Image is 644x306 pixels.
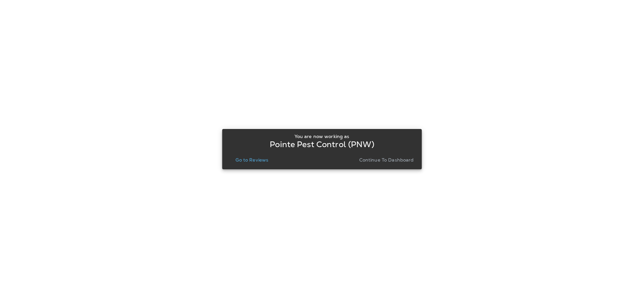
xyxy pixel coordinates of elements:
p: Continue to Dashboard [359,157,414,163]
button: Continue to Dashboard [357,155,417,165]
p: You are now working as [294,134,349,139]
p: Go to Reviews [235,157,268,163]
p: Pointe Pest Control (PNW) [270,142,374,147]
button: Go to Reviews [233,155,271,165]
